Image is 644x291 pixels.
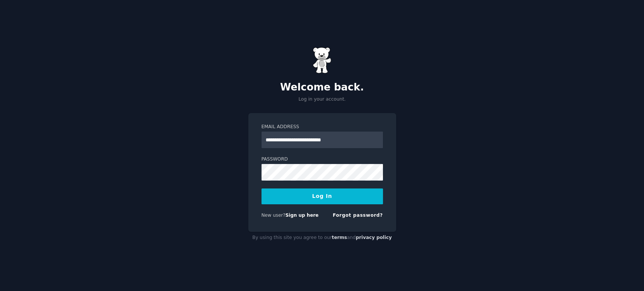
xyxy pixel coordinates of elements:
a: privacy policy [356,235,392,240]
label: Email Address [261,124,383,130]
a: Forgot password? [333,213,383,218]
label: Password [261,156,383,163]
a: terms [332,235,347,240]
h2: Welcome back. [248,81,396,93]
button: Log In [261,188,383,204]
div: By using this site you agree to our and [248,232,396,244]
p: Log in your account. [248,96,396,103]
img: Gummy Bear [313,47,332,74]
a: Sign up here [285,213,318,218]
span: New user? [261,213,286,218]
